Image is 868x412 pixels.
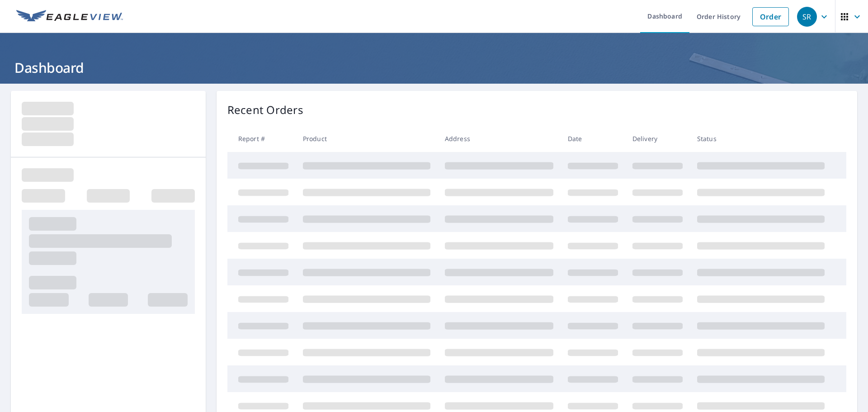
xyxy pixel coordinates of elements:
[752,7,789,26] a: Order
[690,125,832,152] th: Status
[296,125,438,152] th: Product
[227,125,296,152] th: Report #
[561,125,625,152] th: Date
[11,58,857,77] h1: Dashboard
[797,7,817,27] div: SR
[227,102,303,118] p: Recent Orders
[625,125,690,152] th: Delivery
[438,125,561,152] th: Address
[16,10,123,24] img: EV Logo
